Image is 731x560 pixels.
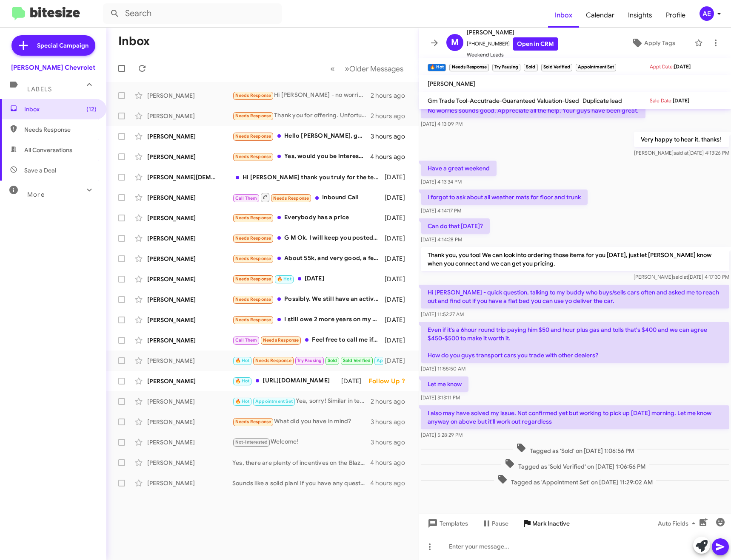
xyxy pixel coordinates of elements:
[426,516,468,531] span: Templates
[232,437,371,447] div: Welcome!
[232,111,371,121] div: Thank you for offering. Unfortunately my Corvette was hit in the reer and totaled [DATE].
[147,275,232,283] div: [PERSON_NAME]
[475,516,515,531] button: Pause
[86,105,97,113] span: (12)
[371,397,412,406] div: 2 hours ago
[371,91,412,100] div: 2 hours ago
[341,377,368,385] div: [DATE]
[326,60,408,77] nav: Page navigation example
[467,27,558,37] span: [PERSON_NAME]
[147,438,232,447] div: [PERSON_NAME]
[277,276,291,282] span: 🔥 Hot
[263,337,299,343] span: Needs Response
[421,178,462,185] span: [DATE] 4:13:34 PM
[24,146,72,154] span: All Conversations
[383,255,412,263] div: [DATE]
[650,63,674,70] span: Appt Date:
[147,377,232,385] div: [PERSON_NAME]
[232,192,383,203] div: Inbound Call
[634,274,729,280] span: [PERSON_NAME] [DATE] 4:17:30 PM
[421,218,490,234] p: Can do that [DATE]?
[548,3,579,28] a: Inbox
[634,150,729,156] span: [PERSON_NAME] [DATE] 4:13:26 PM
[421,247,729,271] p: Thank you, you too! We can look into ordering those items for you [DATE], just let [PERSON_NAME] ...
[232,294,383,304] div: Possibly. We still have an active loan on the car.
[147,112,232,120] div: [PERSON_NAME]
[644,35,675,51] span: Apply Tags
[700,6,714,21] div: AE
[37,41,89,50] span: Special Campaign
[255,399,293,404] span: Appointment Set
[383,336,412,345] div: [DATE]
[345,63,349,74] span: »
[421,432,463,438] span: [DATE] 5:28:29 PM
[147,418,232,426] div: [PERSON_NAME]
[235,337,257,343] span: Call Them
[515,516,577,531] button: Mark Inactive
[421,161,497,176] p: Have a great weekend
[235,358,250,363] span: 🔥 Hot
[451,36,459,49] span: M
[492,64,520,71] small: Try Pausing
[421,405,729,429] p: I also may have solved my issue. Not confirmed yet but working to pick up [DATE] morning. Let me ...
[513,443,637,455] span: Tagged as 'Sold' on [DATE] 1:06:56 PM
[370,153,412,161] div: 4 hours ago
[419,516,475,531] button: Templates
[501,458,649,471] span: Tagged as 'Sold Verified' on [DATE] 1:06:56 PM
[235,154,271,159] span: Needs Response
[232,213,383,223] div: Everybody has a price
[235,419,271,424] span: Needs Response
[27,85,52,93] span: Labels
[532,516,570,531] span: Mark Inactive
[232,458,370,467] div: Yes, there are plenty of incentives on the Blazer and other vehicles? When are you free to come b...
[467,37,558,51] span: [PHONE_NUMBER]
[421,189,588,205] p: I forgot to ask about all weather mats for floor and trunk
[377,358,414,363] span: Appointment Set
[235,276,271,282] span: Needs Response
[232,274,383,284] div: [DATE]
[232,479,370,487] div: Sounds like a solid plan! If you have any questions in the meantime or want to discuss your vehic...
[383,173,412,181] div: [DATE]
[273,195,309,201] span: Needs Response
[513,37,558,51] a: Open in CRM
[325,60,340,77] button: Previous
[421,285,729,308] p: Hi [PERSON_NAME] - quick question, talking to my buddy who buys/sells cars often and asked me to ...
[492,516,508,531] span: Pause
[232,396,371,406] div: Yea, sorry! Similar in terms of trim, miles, price? Which one?
[27,191,45,198] span: More
[383,316,412,324] div: [DATE]
[232,91,371,100] div: Hi [PERSON_NAME] - no worries and thanks for the follow-up. I wasn't the buyer for the one at [GE...
[118,34,150,48] h1: Inbox
[24,105,97,113] span: Inbox
[421,121,463,127] span: [DATE] 4:13:09 PM
[421,376,468,392] p: Let me know
[297,358,322,363] span: Try Pausing
[235,195,257,201] span: Call Them
[349,64,403,74] span: Older Messages
[579,3,621,28] a: Calendar
[467,51,558,59] span: Weekend Leads
[634,132,729,147] p: Very happy to hear it, thanks!
[343,358,371,363] span: Sold Verified
[235,378,250,384] span: 🔥 Hot
[232,356,383,365] div: I also may have solved my issue. Not confirmed yet but working to pick up [DATE] morning. Let me ...
[147,214,232,222] div: [PERSON_NAME]
[232,173,383,181] div: Hi [PERSON_NAME] thank you truly for the text Do you have car available? I m interested in the Ch...
[421,103,645,118] p: No worries sounds good. Appreciate all the help. Your guys have been great.
[673,97,689,104] span: [DATE]
[147,255,232,263] div: [PERSON_NAME]
[147,132,232,141] div: [PERSON_NAME]
[147,193,232,202] div: [PERSON_NAME]
[235,297,271,302] span: Needs Response
[449,64,488,71] small: Needs Response
[235,317,271,322] span: Needs Response
[232,417,371,427] div: What did you have in mind?
[371,132,412,141] div: 3 hours ago
[368,377,412,385] div: Follow Up ?
[421,365,465,372] span: [DATE] 11:55:50 AM
[383,356,412,365] div: [DATE]
[330,63,335,74] span: «
[235,113,271,119] span: Needs Response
